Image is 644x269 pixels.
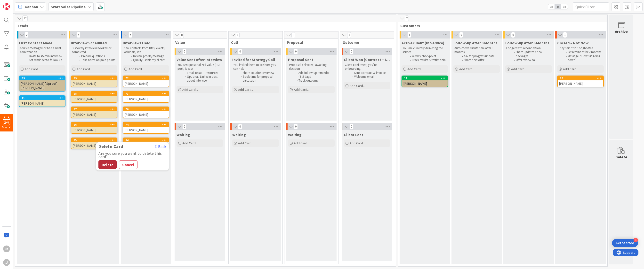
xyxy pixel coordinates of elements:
[459,58,499,62] li: Share next offer
[294,141,309,145] span: Add Card...
[616,241,634,246] div: Get Started
[344,132,363,137] span: Client Lost
[511,67,527,71] span: Add Card...
[459,54,499,58] li: Ask for progress update
[123,122,169,134] a: 74[PERSON_NAME]
[19,80,65,91] div: [PERSON_NAME] "Sprout" [PERSON_NAME]
[4,121,9,124] span: 24
[548,4,555,9] span: 1x
[19,95,65,107] a: 41[PERSON_NAME]
[294,49,298,54] span: 0
[182,87,198,92] span: Add Card...
[98,160,117,169] button: Delete
[123,76,169,80] div: 72
[98,152,166,158] div: Are you sure you want to delete this card?
[511,50,551,58] li: Share updates / new packages
[125,123,169,126] div: 74
[123,138,169,142] div: 64Delete CardBackAre you sure you want to delete this card?DeleteCancel
[125,138,169,142] div: 64
[123,76,169,87] div: 72[PERSON_NAME]
[96,144,126,149] span: Delete Card
[129,58,169,62] li: Qualify: Is this my client?
[557,40,588,45] span: Closed – Not Now
[634,238,638,242] div: 4
[294,79,334,83] li: Track outcome
[129,54,169,58] li: Review profile/message
[125,108,169,111] div: 70
[404,77,448,80] div: 18
[71,92,117,96] div: 68
[124,46,168,54] p: New contacts from DMs, events, webinars, etc.
[175,40,221,45] span: Value
[22,96,65,100] div: 41
[177,57,222,62] span: Value Sent After Interview
[344,57,390,62] span: Client Won (Contract + Invoice)
[19,100,65,107] div: [PERSON_NAME]
[506,46,551,50] p: Longer-term reconnection
[182,124,186,130] span: 0
[20,46,64,54] p: You’ve messaged or had a brief conversation
[123,80,169,87] div: [PERSON_NAME]
[129,67,144,71] span: Add Card...
[402,46,447,54] p: You are currently delivering the service
[238,124,242,130] span: 0
[19,40,52,45] span: First Contact Made
[558,76,603,80] div: 73
[233,63,278,71] p: You invited them to see how you can help
[71,76,117,87] div: 69[PERSON_NAME]
[19,76,65,91] div: 39[PERSON_NAME] "Sprout" [PERSON_NAME]
[71,92,117,102] div: 68[PERSON_NAME]
[71,107,117,118] a: 67[PERSON_NAME]
[3,246,10,252] div: JK
[71,76,117,87] a: 69[PERSON_NAME]
[287,40,332,45] span: Proposal
[350,49,354,54] span: 0
[615,29,628,34] div: Archive
[555,4,561,9] span: 2x
[71,76,117,80] div: 69
[294,71,334,79] li: Add follow-up reminder (3–5 days)
[71,123,117,133] div: 66[PERSON_NAME]
[125,77,169,80] div: 72
[560,77,603,80] div: 73
[238,71,278,75] li: Share solution overview
[182,75,222,83] li: Optional: LinkedIn post about interview
[238,141,254,145] span: Add Card...
[347,32,351,38] span: 0
[289,63,334,71] p: Proposal delivered, awaiting decision
[558,76,603,87] div: 73[PERSON_NAME]
[154,144,166,149] button: Back
[238,49,242,54] span: 0
[77,58,117,62] li: Take notes on pain points
[454,46,499,54] p: Auto-move clients here after 3 months
[350,141,365,145] span: Add Card...
[294,124,298,130] span: 0
[73,77,117,80] div: 69
[563,54,603,62] li: Message: “How’s it going now?”
[25,67,40,71] span: Add Card...
[563,32,567,38] span: 1
[123,107,169,118] a: 70[PERSON_NAME]
[402,80,448,87] div: [PERSON_NAME]
[72,46,116,54] p: Discovery interview booked or completed
[123,138,169,149] div: 64Delete CardBackAre you sure you want to delete this card?DeleteCancel[PERSON_NAME]
[350,84,365,88] span: Add Card...
[73,92,117,95] div: 68
[19,96,65,100] div: 41
[182,141,198,145] span: Add Card...
[77,54,117,58] li: Prepare questions
[232,57,275,62] span: Invited for Strategy Call
[459,32,463,38] span: 0
[459,67,475,71] span: Add Card...
[231,40,276,45] span: Call
[294,87,309,92] span: Add Card...
[407,67,423,71] span: Add Card...
[123,123,169,133] div: 74[PERSON_NAME]
[123,107,169,111] div: 70
[71,122,117,134] a: 66[PERSON_NAME]
[238,75,278,83] li: Book time for proposal discussion
[505,40,549,45] span: Follow-up After 6 Months
[350,124,354,130] span: 0
[402,76,448,87] div: 18[PERSON_NAME]
[612,239,638,247] div: Open Get Started checklist, remaining modules: 4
